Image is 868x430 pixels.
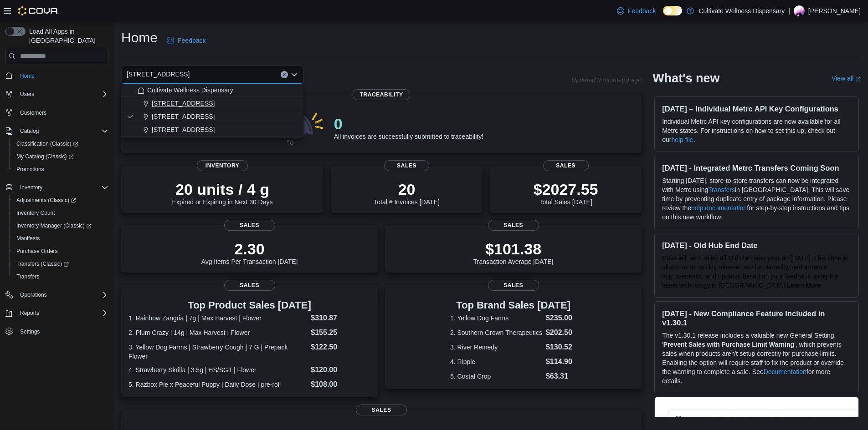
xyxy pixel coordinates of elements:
a: Learn More [787,282,821,289]
p: 0 [334,115,483,133]
a: Inventory Manager (Classic) [9,219,112,232]
a: help file [671,136,693,143]
a: Adjustments (Classic) [13,195,80,206]
span: Inventory Manager (Classic) [13,220,108,231]
button: Inventory [16,182,46,193]
div: Total Sales [DATE] [534,180,598,206]
span: Reports [16,308,108,319]
h2: What's new [652,71,719,86]
button: Cultivate Wellness Dispensary [121,84,303,97]
p: Updated 3 minute(s) ago [571,76,642,84]
p: Cultivate Wellness Dispensary [699,5,785,16]
button: [STREET_ADDRESS] [121,123,303,137]
span: Inventory [16,182,108,193]
span: Transfers [16,273,39,280]
svg: External link [855,76,861,82]
span: Adjustments (Classic) [13,195,108,206]
span: Purchase Orders [13,246,108,257]
dd: $63.31 [546,371,576,382]
button: Transfers [9,270,112,283]
span: Load All Apps in [GEOGRAPHIC_DATA] [26,27,108,45]
span: Operations [16,289,108,300]
button: Purchase Orders [9,245,112,258]
span: Catalog [16,126,108,137]
button: Operations [2,288,112,301]
span: [STREET_ADDRESS] [152,99,215,108]
span: Traceability [353,89,411,100]
dd: $114.90 [546,356,576,367]
a: Transfers (Classic) [9,258,112,270]
span: Customers [16,107,108,118]
div: All invoices are successfully submitted to traceability! [334,115,483,140]
p: Starting [DATE], store-to-store transfers can now be integrated with Metrc using in [GEOGRAPHIC_D... [662,176,851,222]
span: Sales [356,405,407,415]
span: Manifests [16,235,40,242]
span: Transfers (Classic) [16,260,69,268]
span: Settings [16,326,108,337]
dt: 3. Yellow Dog Farms | Strawberry Cough | 7 G | Prepack Flower [128,343,307,361]
dt: 4. Strawberry Skrilla | 3.5g | HS/SGT | Flower [128,365,307,374]
button: Settings [2,325,112,338]
span: Feedback [628,6,656,15]
button: Clear input [281,71,288,78]
img: Cova [18,6,59,15]
span: Reports [20,309,39,317]
span: Cultivate Wellness Dispensary [147,86,233,95]
h3: [DATE] - New Compliance Feature Included in v1.30.1 [662,309,851,327]
strong: Prevent Sales with Purchase Limit Warning [663,341,794,348]
span: Sales [543,160,589,171]
dd: $155.25 [311,327,370,338]
dt: 2. Southern Grown Therapeutics [450,328,542,337]
button: Manifests [9,232,112,245]
a: View allExternal link [832,75,861,82]
a: Home [16,71,38,81]
h3: [DATE] - Integrated Metrc Transfers Coming Soon [662,163,851,172]
dd: $108.00 [311,379,370,390]
p: $2027.55 [534,180,598,198]
button: Promotions [9,163,112,176]
dt: 5. Costal Crop [450,372,542,381]
button: Close list of options [291,71,298,78]
span: Home [16,70,108,81]
span: Sales [224,280,275,291]
dd: $130.52 [546,342,576,353]
button: Customers [2,106,112,119]
p: 20 [374,180,439,198]
p: 2.30 [201,240,298,258]
p: Individual Metrc API key configurations are now available for all Metrc states. For instructions ... [662,117,851,144]
dd: $202.50 [546,327,576,338]
a: Transfers [13,271,43,282]
nav: Complex example [5,65,108,362]
input: Dark Mode [663,6,682,15]
span: Feedback [178,36,205,45]
span: Catalog [20,127,39,135]
span: Transfers [13,271,108,282]
h3: [DATE] – Individual Metrc API Key Configurations [662,104,851,113]
span: Home [20,72,35,80]
dd: $122.50 [311,342,370,353]
a: Settings [16,326,43,337]
button: Reports [16,308,43,319]
a: Inventory Count [13,207,59,218]
span: Operations [20,291,47,298]
span: Classification (Classic) [13,138,108,149]
button: Users [16,89,38,100]
a: My Catalog (Classic) [9,150,112,163]
button: Operations [16,289,51,300]
a: Classification (Classic) [13,138,82,149]
span: Manifests [13,233,108,244]
span: Sales [384,160,430,171]
p: 20 units / 4 g [172,180,273,198]
span: Classification (Classic) [16,140,78,147]
div: Avg Items Per Transaction [DATE] [201,240,298,265]
span: Users [16,89,108,100]
span: [STREET_ADDRESS] [152,125,215,134]
span: Purchase Orders [16,248,58,255]
span: Promotions [13,164,108,175]
span: Sales [488,220,539,231]
p: $101.38 [473,240,554,258]
a: help documentation [691,204,747,212]
span: My Catalog (Classic) [16,153,74,160]
span: Sales [224,220,275,231]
